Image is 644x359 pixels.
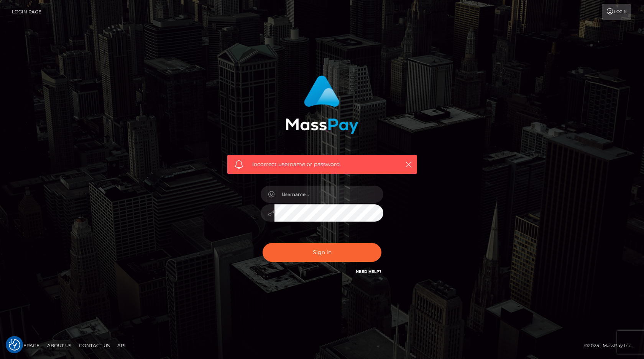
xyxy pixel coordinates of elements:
[274,186,383,203] input: Username...
[252,160,392,168] span: Incorrect username or password.
[356,269,381,274] a: Need Help?
[8,339,43,351] a: Homepage
[602,4,631,20] a: Login
[9,339,20,351] img: Revisit consent button
[12,4,41,20] a: Login Page
[584,341,638,350] div: © 2025 , MassPay Inc.
[9,339,20,351] button: Consent Preferences
[286,75,358,134] img: MassPay Login
[114,339,129,351] a: API
[76,339,113,351] a: Contact Us
[44,339,74,351] a: About Us
[263,243,381,262] button: Sign in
